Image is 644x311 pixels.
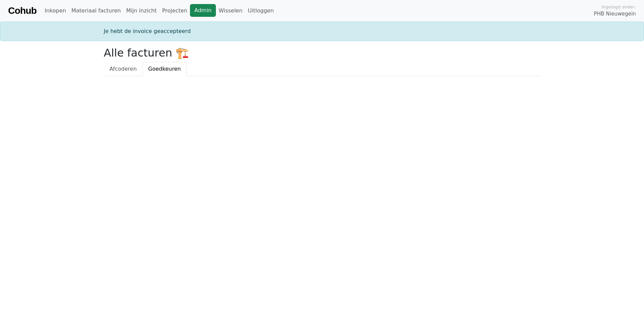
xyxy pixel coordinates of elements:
[602,4,636,10] span: Ingelogd onder:
[245,4,277,18] a: Uitloggen
[159,4,190,18] a: Projecten
[124,4,160,18] a: Mijn inzicht
[104,62,142,76] a: Afcoderen
[190,4,216,17] a: Admin
[148,66,181,72] span: Goedkeuren
[104,46,540,59] h2: Alle facturen 🏗️
[216,4,245,18] a: Wisselen
[100,27,544,35] div: Je hebt de invoice geaccepteerd
[594,10,636,18] span: PHB Nieuwegein
[69,4,124,18] a: Materiaal facturen
[142,62,187,76] a: Goedkeuren
[42,4,68,18] a: Inkopen
[8,3,36,19] a: Cohub
[109,66,137,72] span: Afcoderen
